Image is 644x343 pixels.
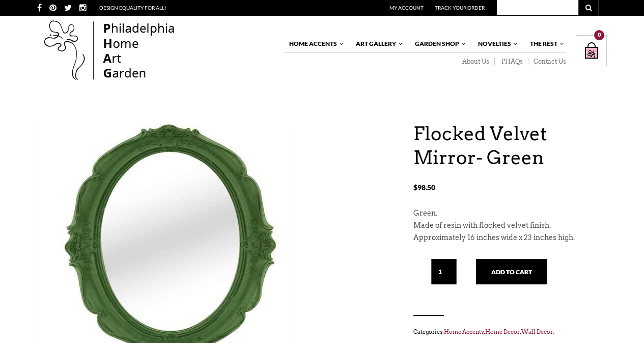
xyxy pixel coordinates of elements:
[525,35,565,52] a: The Rest
[476,259,547,284] button: Add to cart
[528,58,566,66] a: Contact Us
[594,30,604,40] div: 0
[413,220,607,232] p: Made of resin with flocked velvet finish.
[413,326,607,337] span: Categories: , , .
[351,35,404,52] a: Art Gallery
[389,5,424,11] a: My Account
[413,122,607,170] h1: Flocked Velvet Mirror- Green
[521,328,553,335] a: Wall Decor
[444,328,484,335] a: Home Accents
[456,58,495,66] a: About Us
[284,35,345,52] a: Home Accents
[431,259,457,284] input: Qty
[413,232,607,244] p: Approximately 16 inches wide x 23 inches high.
[413,207,607,220] p: Green.
[473,35,519,52] a: Novelties
[435,5,485,11] a: Track Your Order
[485,328,520,335] a: Home Decor
[413,183,417,192] span: $
[410,35,467,52] a: Garden Shop
[495,58,528,66] a: PHAQs
[413,183,435,192] bdi: 98.50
